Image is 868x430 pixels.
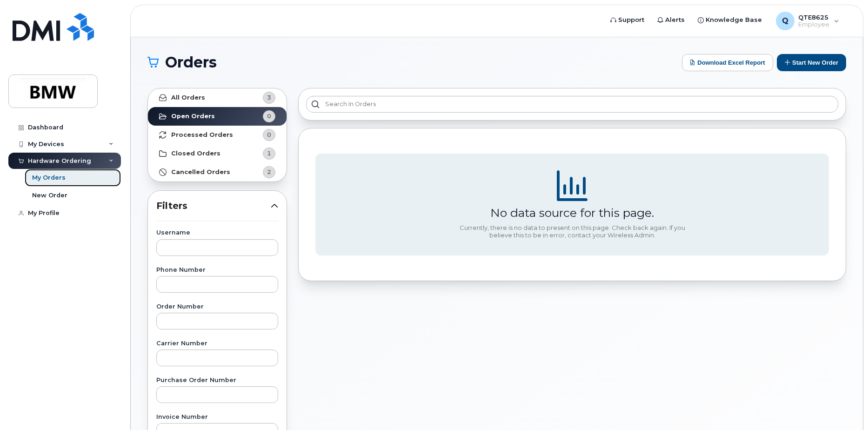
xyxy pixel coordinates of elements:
a: All Orders3 [148,88,287,107]
label: Order Number [156,304,278,310]
span: 1 [267,149,271,158]
iframe: Messenger Launcher [828,390,861,423]
strong: Cancelled Orders [171,168,230,176]
label: Phone Number [156,267,278,273]
label: Purchase Order Number [156,377,278,383]
strong: All Orders [171,94,205,101]
button: Download Excel Report [682,54,773,71]
span: Filters [156,199,271,213]
div: No data source for this page. [490,206,654,220]
span: Orders [165,55,217,69]
strong: Closed Orders [171,150,220,157]
button: Start New Order [777,54,846,71]
label: Carrier Number [156,341,278,347]
div: Currently, there is no data to present on this page. Check back again. If you believe this to be ... [456,224,688,239]
span: 2 [267,168,271,176]
label: Invoice Number [156,414,278,420]
span: 3 [267,93,271,102]
strong: Processed Orders [171,131,233,139]
strong: Open Orders [171,113,215,120]
label: Username [156,230,278,236]
span: 0 [267,112,271,121]
a: Processed Orders0 [148,126,287,144]
input: Search in orders [306,96,838,113]
span: 0 [267,130,271,139]
a: Cancelled Orders2 [148,163,287,181]
a: Closed Orders1 [148,144,287,163]
a: Open Orders0 [148,107,287,126]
